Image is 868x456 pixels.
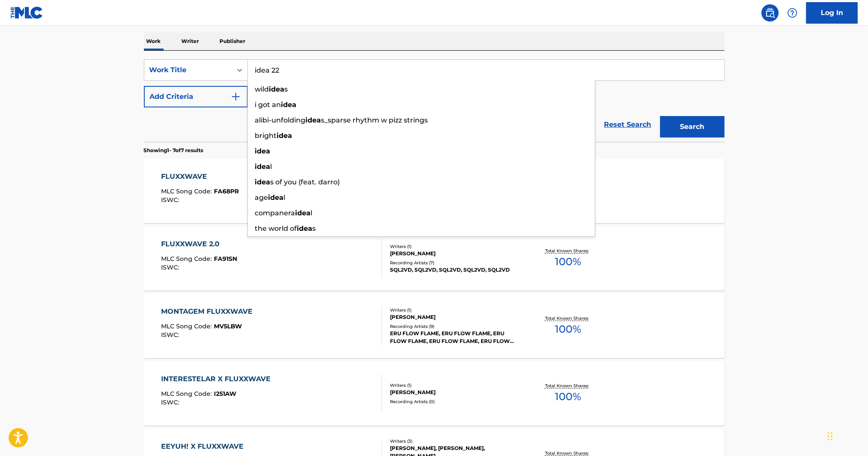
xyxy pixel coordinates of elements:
[255,85,269,93] span: wild
[214,322,242,330] span: MV5LBW
[311,209,313,217] span: l
[161,331,181,339] span: ISWC :
[161,374,275,384] div: INTERESTELAR X FLUXXWAVE
[784,4,801,21] div: Help
[161,239,237,249] div: FLUXXWAVE 2.0
[390,243,520,250] div: Writers ( 1 )
[555,321,581,337] span: 100 %
[214,187,239,195] span: FA68PR
[255,209,295,217] span: companera
[787,8,798,18] img: help
[179,32,202,50] p: Writer
[545,383,591,389] p: Total Known Shares:
[144,294,725,358] a: MONTAGEM FLUXXWAVEMLC Song Code:MV5LBWISWC:Writers (1)[PERSON_NAME]Recording Artists (9)ERU FLOW ...
[255,178,271,186] strong: idea
[144,59,725,142] form: Search Form
[321,116,428,124] span: s_sparse rhythm w pizz strings
[255,147,271,155] strong: idea
[390,250,520,257] div: [PERSON_NAME]
[761,4,779,21] a: Public Search
[390,266,520,274] div: SQL2VD, SQL2VD, SQL2VD, SQL2VD, SQL2VD
[660,116,725,138] button: Search
[161,322,214,330] span: MLC Song Code :
[161,398,181,406] span: ISWC :
[281,101,297,109] strong: idea
[313,224,316,233] span: s
[555,254,581,269] span: 100 %
[255,193,268,202] span: age
[284,193,286,202] span: l
[214,255,237,263] span: FA91SN
[144,32,164,50] p: Work
[271,178,340,186] span: s of you (feat. darro)
[144,147,204,154] p: Showing 1 - 7 of 7 results
[161,306,257,317] div: MONTAGEM FLUXXWAVE
[390,323,520,330] div: Recording Artists ( 9 )
[10,6,43,19] img: MLC Logo
[555,389,581,404] span: 100 %
[144,226,725,291] a: FLUXXWAVE 2.0MLC Song Code:FA91SNISWC:Writers (1)[PERSON_NAME]Recording Artists (7)SQL2VD, SQL2VD...
[828,423,833,449] div: Drag
[255,132,277,140] span: bright
[295,209,311,217] strong: idea
[390,260,520,266] div: Recording Artists ( 7 )
[806,2,858,24] a: Log In
[277,132,292,140] strong: idea
[161,390,214,398] span: MLC Song Code :
[161,441,248,452] div: EEYUH! X FLUXXWAVE
[390,438,520,444] div: Writers ( 3 )
[390,398,520,405] div: Recording Artists ( 0 )
[545,248,591,254] p: Total Known Shares:
[255,162,271,171] strong: idea
[255,116,306,124] span: alibi-unfolding
[161,196,181,204] span: ISWC :
[306,116,321,124] strong: idea
[255,101,281,109] span: i got an
[268,193,284,202] strong: idea
[390,389,520,396] div: [PERSON_NAME]
[390,330,520,345] div: ERU FLOW FLAME, ERU FLOW FLAME, ERU FLOW FLAME, ERU FLOW FLAME, ERU FLOW FLAME
[390,382,520,389] div: Writers ( 1 )
[765,8,775,18] img: search
[297,224,313,233] strong: idea
[217,32,248,50] p: Publisher
[161,255,214,263] span: MLC Song Code :
[144,86,248,107] button: Add Criteria
[161,263,181,271] span: ISWC :
[390,307,520,313] div: Writers ( 1 )
[255,224,297,233] span: the world of
[149,65,227,75] div: Work Title
[161,171,239,182] div: FLUXXWAVE
[269,85,285,93] strong: idea
[825,415,868,456] iframe: Chat Widget
[271,162,272,171] span: l
[285,85,288,93] span: s
[144,361,725,425] a: INTERESTELAR X FLUXXWAVEMLC Song Code:I251AWISWC:Writers (1)[PERSON_NAME]Recording Artists (0)Tot...
[545,315,591,321] p: Total Known Shares:
[144,159,725,223] a: FLUXXWAVEMLC Song Code:FA68PRISWC: HoldWriters (1)[PERSON_NAME] [PERSON_NAME]Recording Artists (4...
[600,115,656,134] a: Reset Search
[161,187,214,195] span: MLC Song Code :
[214,390,236,398] span: I251AW
[390,313,520,321] div: [PERSON_NAME]
[231,92,241,102] img: 9d2ae6d4665cec9f34b9.svg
